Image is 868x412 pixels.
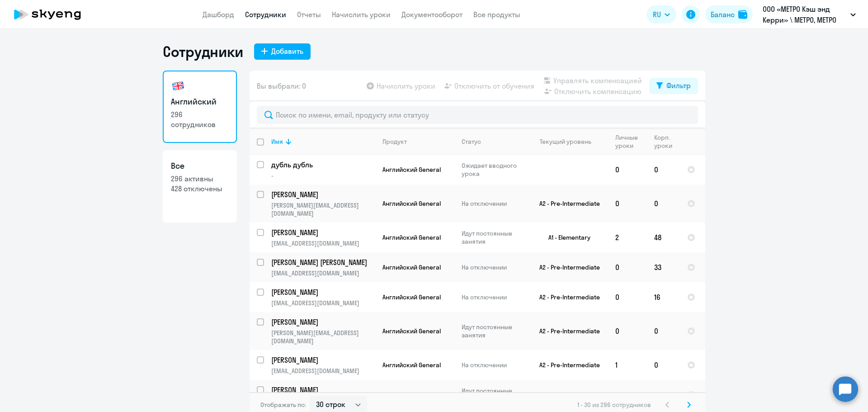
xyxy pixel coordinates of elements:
[462,137,481,146] div: Статус
[271,385,375,395] a: [PERSON_NAME]
[332,10,391,19] a: Начислить уроки
[271,317,375,327] a: [PERSON_NAME]
[171,109,229,129] p: 296 сотрудников
[401,10,462,19] a: Документооборот
[271,257,373,267] p: [PERSON_NAME] [PERSON_NAME]
[666,80,691,91] div: Фильтр
[654,133,674,150] div: Корп. уроки
[171,96,229,108] h3: Английский
[163,43,243,61] h1: Сотрудники
[647,185,680,223] td: 0
[462,293,524,301] p: На отключении
[271,329,375,345] p: [PERSON_NAME][EMAIL_ADDRESS][DOMAIN_NAME]
[163,150,237,223] a: Все296 активны428 отключены
[271,189,373,199] p: [PERSON_NAME]
[647,350,680,380] td: 0
[271,46,303,57] div: Добавить
[608,185,647,223] td: 0
[608,252,647,282] td: 0
[271,201,375,218] p: [PERSON_NAME][EMAIL_ADDRESS][DOMAIN_NAME]
[763,4,847,25] p: ООО «МЕТРО Кэш энд Керри» \ МЕТРО, МЕТРО [GEOGRAPHIC_DATA], ООО
[271,269,375,277] p: [EMAIL_ADDRESS][DOMAIN_NAME]
[382,199,441,208] span: Английский General
[462,361,524,369] p: На отключении
[608,155,647,185] td: 0
[647,223,680,252] td: 48
[271,367,375,375] p: [EMAIL_ADDRESS][DOMAIN_NAME]
[271,160,373,170] p: дубль дубль
[524,350,608,380] td: A2 - Pre-Intermediate
[738,10,747,19] img: balance
[271,299,375,307] p: [EMAIL_ADDRESS][DOMAIN_NAME]
[271,227,375,237] a: [PERSON_NAME]
[382,391,441,399] span: Английский General
[524,185,608,223] td: A2 - Pre-Intermediate
[382,137,407,146] div: Продукт
[524,223,608,252] td: A1 - Elementary
[711,9,735,20] div: Баланс
[646,5,676,24] button: RU
[297,10,321,19] a: Отчеты
[524,252,608,282] td: A2 - Pre-Intermediate
[271,189,375,199] a: [PERSON_NAME]
[271,239,375,247] p: [EMAIL_ADDRESS][DOMAIN_NAME]
[171,79,185,93] img: english
[271,160,375,170] a: дубль дубль
[257,106,698,124] input: Поиск по имени, email, продукту или статусу
[758,4,860,25] button: ООО «МЕТРО Кэш энд Керри» \ МЕТРО, МЕТРО [GEOGRAPHIC_DATA], ООО
[462,387,524,403] p: Идут постоянные занятия
[462,229,524,246] p: Идут постоянные занятия
[271,257,375,267] a: [PERSON_NAME] [PERSON_NAME]
[608,223,647,252] td: 2
[171,184,229,194] p: 428 отключены
[245,10,286,19] a: Сотрудники
[647,312,680,350] td: 0
[647,155,680,185] td: 0
[524,312,608,350] td: A2 - Pre-Intermediate
[382,361,441,369] span: Английский General
[254,43,311,60] button: Добавить
[531,137,608,146] div: Текущий уровень
[654,133,679,150] div: Корп. уроки
[608,380,647,410] td: 0
[271,355,373,365] p: [PERSON_NAME]
[163,71,237,143] a: Английский296 сотрудников
[271,287,373,297] p: [PERSON_NAME]
[271,355,375,365] a: [PERSON_NAME]
[615,133,646,150] div: Личные уроки
[473,10,520,19] a: Все продукты
[577,401,651,409] span: 1 - 30 из 296 сотрудников
[271,171,375,180] p: -
[462,199,524,208] p: На отключении
[647,252,680,282] td: 33
[171,160,229,172] h3: Все
[462,161,524,178] p: Ожидает вводного урока
[705,5,753,24] button: Балансbalance
[608,350,647,380] td: 1
[540,137,591,146] div: Текущий уровень
[382,137,454,146] div: Продукт
[382,233,441,242] span: Английский General
[462,323,524,339] p: Идут постоянные занятия
[524,282,608,312] td: A2 - Pre-Intermediate
[271,227,373,237] p: [PERSON_NAME]
[260,401,306,409] span: Отображать по:
[462,137,524,146] div: Статус
[271,137,375,146] div: Имя
[382,293,441,301] span: Английский General
[462,263,524,271] p: На отключении
[257,81,306,91] span: Вы выбрали: 0
[382,263,441,271] span: Английский General
[203,10,234,19] a: Дашборд
[524,380,608,410] td: A2 - Pre-Intermediate
[271,287,375,297] a: [PERSON_NAME]
[271,385,373,395] p: [PERSON_NAME]
[171,174,229,184] p: 296 активны
[647,380,680,410] td: 50
[271,137,283,146] div: Имя
[271,317,373,327] p: [PERSON_NAME]
[653,9,661,20] span: RU
[649,78,698,94] button: Фильтр
[382,166,441,174] span: Английский General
